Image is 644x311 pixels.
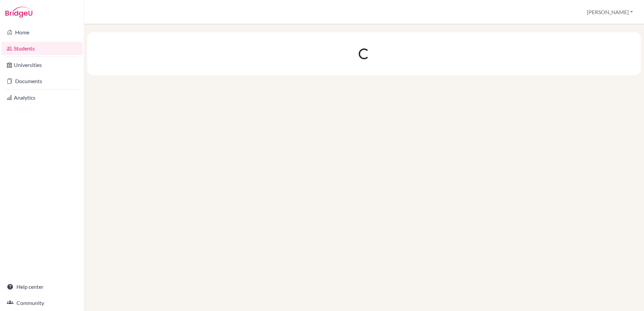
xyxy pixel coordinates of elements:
img: Bridge-U [5,7,32,18]
a: Analytics [1,91,83,104]
a: Community [1,296,83,310]
a: Universities [1,58,83,72]
a: Documents [1,74,83,88]
a: Help center [1,280,83,293]
button: [PERSON_NAME] [584,6,636,19]
a: Home [1,26,83,39]
a: Students [1,42,83,55]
